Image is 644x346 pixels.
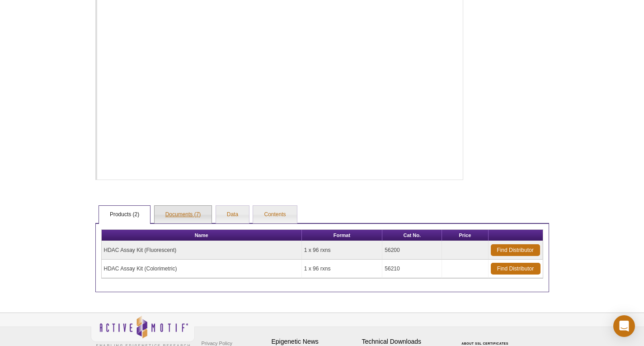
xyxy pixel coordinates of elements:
[272,338,357,346] h4: Epigenetic News
[461,342,508,345] a: ABOUT SSL CERTIFICATES
[302,230,383,241] th: Format
[382,260,442,278] td: 56210
[102,260,302,278] td: HDAC Assay Kit (Colorimetric)
[102,241,302,260] td: HDAC Assay Kit (Fluorescent)
[382,230,442,241] th: Cat No.
[613,315,635,337] div: Open Intercom Messenger
[442,230,488,241] th: Price
[155,206,212,224] a: Documents (7)
[491,244,540,256] a: Find Distributor
[253,206,296,224] a: Contents
[216,206,249,224] a: Data
[302,260,383,278] td: 1 x 96 rxns
[491,263,541,275] a: Find Distributor
[362,338,448,346] h4: Technical Downloads
[302,241,383,260] td: 1 x 96 rxns
[99,206,150,224] a: Products (2)
[102,230,302,241] th: Name
[382,241,442,260] td: 56200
